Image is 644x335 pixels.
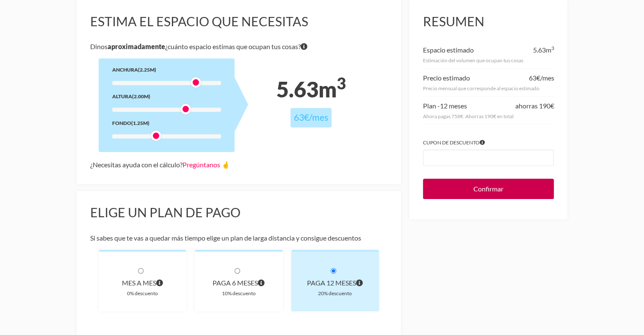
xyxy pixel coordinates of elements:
span: m [545,46,554,54]
sup: 3 [551,45,554,51]
p: Si sabes que te vas a quedar más tiempo elige un plan de larga distancia y consigue descuentos [90,232,388,244]
span: 12 meses [440,102,467,110]
div: Precio mensual que corresponde al espacio estimado [423,84,554,93]
span: /mes [540,74,554,82]
a: Pregúntanos 🤞 [182,161,230,169]
iframe: Chat Widget [492,227,644,335]
span: 63€ [294,112,309,123]
h3: Estima el espacio que necesitas [90,14,388,30]
div: Estimación del volumen que ocupan tus cosas [423,56,554,65]
span: /mes [309,112,328,123]
span: (2.25m) [138,66,156,73]
div: 20% descuento [305,289,366,298]
div: 0% descuento [112,289,173,298]
label: Cupon de descuento [423,138,554,147]
div: ahorras 190€ [515,100,554,112]
div: Precio estimado [423,72,470,84]
div: paga 12 meses [305,277,366,289]
div: Ahora pagas 758€. Ahorras 190€ en total [423,112,554,121]
span: Pagas cada 6 meses por el volumen que ocupan tus cosas. El precio incluye el descuento de 10% y e... [258,277,265,289]
div: Fondo [112,119,221,127]
div: Widget chat [492,227,644,335]
h3: Resumen [423,14,554,30]
span: 63€ [528,74,540,82]
div: Plan - [423,100,467,112]
span: (2.00m) [132,93,150,100]
span: (1.25m) [131,120,149,126]
div: Altura [112,92,221,101]
div: ¿Necesitas ayuda con el cálculo? [90,159,388,171]
h3: Elige un plan de pago [90,205,388,221]
input: Confirmar [423,179,554,199]
span: Si tienes algún cupón introdúcelo para aplicar el descuento [480,138,485,147]
b: aproximadamente [108,42,165,50]
div: Anchura [112,65,221,74]
span: Pagas al principio de cada mes por el volumen que ocupan tus cosas. A diferencia de otros planes ... [156,277,163,289]
sup: 3 [336,74,345,93]
span: Si tienes dudas sobre volumen exacto de tus cosas no te preocupes porque nuestro equipo te dirá e... [301,41,307,53]
div: Mes a mes [112,277,173,289]
div: paga 6 meses [208,277,269,289]
span: 5.63 [276,76,318,102]
p: Dinos ¿cuánto espacio estimas que ocupan tus cosas? [90,41,388,53]
span: 5.63 [533,46,545,54]
div: 10% descuento [208,289,269,298]
span: Pagas cada 12 meses por el volumen que ocupan tus cosas. El precio incluye el descuento de 20% y ... [356,277,363,289]
div: Espacio estimado [423,44,474,56]
span: m [318,76,345,102]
